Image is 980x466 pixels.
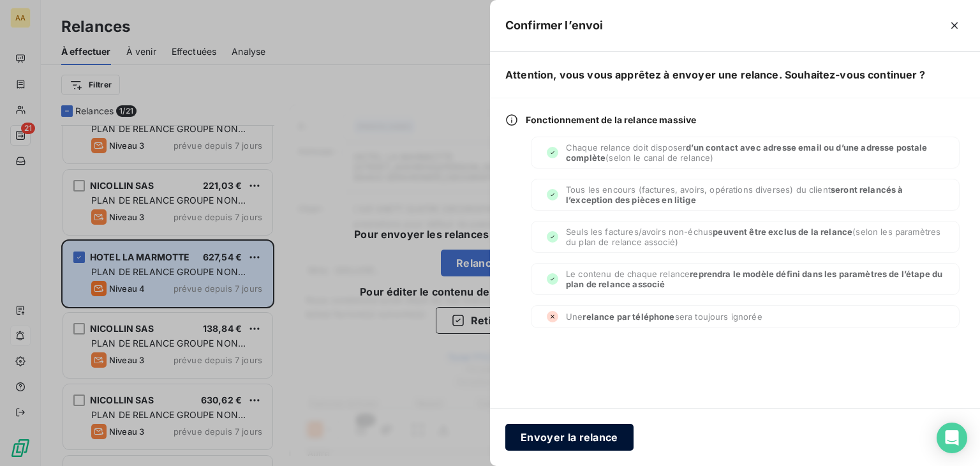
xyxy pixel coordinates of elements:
[526,114,696,126] span: Fonctionnement de la relance massive
[583,312,674,322] span: relance par téléphone
[713,227,852,237] span: peuvent être exclus de la relance
[566,269,944,289] span: Le contenu de chaque relance
[566,184,944,205] span: Tous les encours (factures, avoirs, opérations diverses) du client
[505,424,634,451] button: Envoyer la relance
[566,269,942,289] span: reprendra le modèle défini dans les paramètres de l’étape du plan de relance associé
[566,227,944,247] span: Seuls les factures/avoirs non-échus (selon les paramètres du plan de relance associé)
[566,184,903,205] span: seront relancés à l’exception des pièces en litige
[937,423,967,453] div: Open Intercom Messenger
[566,142,928,163] span: d’un contact avec adresse email ou d’une adresse postale complète
[566,142,944,163] span: Chaque relance doit disposer (selon le canal de relance)
[490,52,980,98] h6: Attention, vous vous apprêtez à envoyer une relance. Souhaitez-vous continuer ?
[505,17,604,34] h5: Confirmer l’envoi
[566,312,762,322] span: Une sera toujours ignorée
